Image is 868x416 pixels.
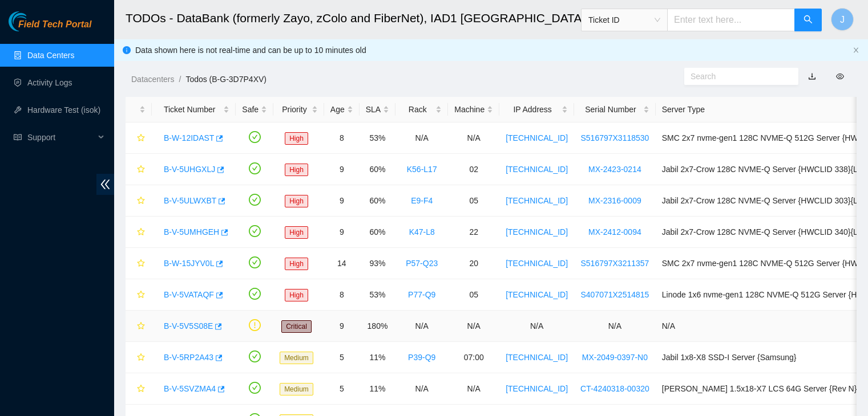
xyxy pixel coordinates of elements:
a: B-V-5VATAQF [164,290,214,299]
span: star [137,197,145,206]
td: 20 [448,248,499,279]
a: S407071X2514815 [580,290,649,299]
td: 53% [360,123,395,154]
span: J [840,13,845,27]
input: Enter text here... [667,9,795,31]
span: Support [27,126,95,149]
a: B-V-5UMHGEH [164,227,219,236]
td: 9 [324,217,360,248]
a: B-V-5V5S08E [164,321,213,331]
button: star [132,380,146,398]
a: [TECHNICAL_ID] [506,384,568,393]
td: N/A [448,123,499,154]
span: check-circle [249,194,261,206]
td: N/A [448,373,499,405]
span: / [179,75,181,84]
a: Datacenters [131,75,174,84]
span: star [137,228,145,237]
td: 11% [360,373,395,405]
td: 60% [360,185,395,217]
a: B-V-5UHGXLJ [164,165,215,174]
span: check-circle [249,162,261,174]
td: 60% [360,217,395,248]
span: High [285,195,308,207]
span: High [285,132,308,145]
button: star [132,160,146,178]
a: MX-2423-0214 [588,165,641,174]
a: P57-Q23 [406,259,438,268]
td: 9 [324,154,360,185]
a: Hardware Test (isok) [27,105,100,115]
td: 05 [448,279,499,311]
a: Akamai TechnologiesField Tech Portal [9,21,91,35]
a: B-V-5RP2A43 [164,353,213,362]
span: star [137,322,145,331]
img: Akamai Technologies [9,11,58,31]
button: star [132,286,146,304]
a: CT-4240318-00320 [580,384,649,393]
td: N/A [448,311,499,342]
a: [TECHNICAL_ID] [506,259,568,268]
td: N/A [499,311,574,342]
span: check-circle [249,131,261,143]
a: B-W-15JYV0L [164,259,214,268]
button: search [794,9,822,31]
span: High [285,289,308,301]
td: 14 [324,248,360,279]
a: MX-2316-0009 [588,196,641,205]
a: K47-L8 [409,227,435,236]
a: K56-L17 [407,165,437,174]
td: 180% [360,311,395,342]
span: Ticket ID [588,11,660,28]
td: N/A [395,373,448,405]
td: 5 [324,373,360,405]
a: S516797X3118530 [580,133,649,142]
button: close [853,47,859,54]
a: E9-F4 [411,196,433,205]
button: star [132,317,146,335]
a: [TECHNICAL_ID] [506,165,568,174]
span: star [137,134,145,143]
a: [TECHNICAL_ID] [506,290,568,299]
td: 8 [324,123,360,154]
span: Critical [281,320,312,333]
span: check-circle [249,382,261,394]
span: star [137,291,145,300]
td: 11% [360,342,395,373]
td: 02 [448,154,499,185]
button: star [132,129,146,147]
a: B-W-12IDAST [164,133,214,142]
span: exclamation-circle [249,319,261,331]
a: Activity Logs [27,78,72,87]
button: download [800,67,825,85]
span: check-circle [249,225,261,237]
a: Todos (B-G-3D7P4XV) [185,75,267,84]
span: High [285,226,308,239]
input: Search [691,70,783,83]
a: B-V-5ULWXBT [164,196,216,205]
td: 53% [360,279,395,311]
button: J [831,8,854,31]
span: Medium [280,383,313,395]
a: [TECHNICAL_ID] [506,133,568,142]
span: High [285,164,308,176]
button: star [132,223,146,241]
span: Medium [280,352,313,364]
span: search [804,15,813,26]
td: 8 [324,279,360,311]
td: 22 [448,217,499,248]
td: 07:00 [448,342,499,373]
a: S516797X3211357 [580,259,649,268]
td: 5 [324,342,360,373]
span: Field Tech Portal [18,19,91,30]
td: 05 [448,185,499,217]
span: read [14,133,22,141]
td: 93% [360,248,395,279]
button: star [132,191,146,210]
a: MX-2049-0397-N0 [582,353,648,362]
a: B-V-5SVZMA4 [164,384,216,393]
span: star [137,259,145,268]
span: check-circle [249,288,261,300]
a: [TECHNICAL_ID] [506,227,568,236]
